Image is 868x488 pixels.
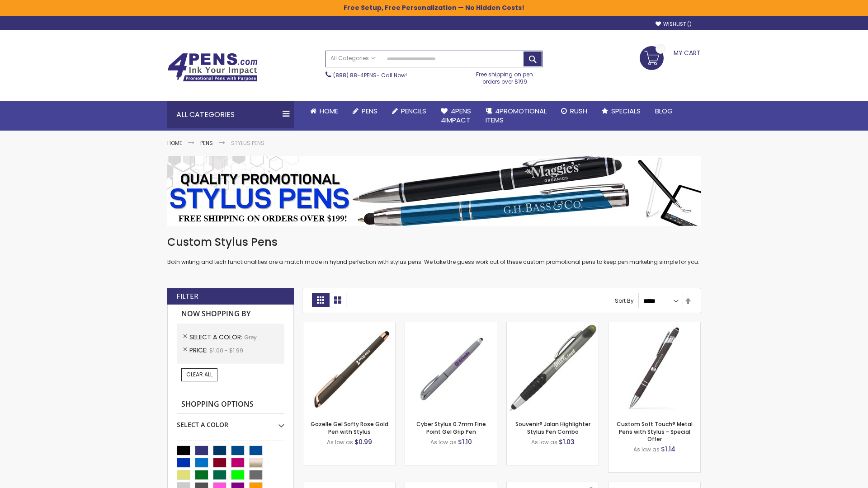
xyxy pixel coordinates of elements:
[209,347,243,354] span: $1.00 - $1.99
[177,395,284,414] strong: Shopping Options
[312,293,329,307] strong: Grid
[554,101,594,121] a: Rush
[181,368,217,381] a: Clear All
[303,322,395,414] img: Gazelle Gel Softy Rose Gold Pen with Stylus-Grey
[486,106,547,125] span: 4PROMOTIONAL ITEMS
[416,420,486,435] a: Cyber Stylus 0.7mm Fine Point Gel Grip Pen
[354,437,372,446] span: $0.99
[177,414,284,429] div: Select A Color
[327,438,353,446] span: As low as
[594,101,648,121] a: Specials
[177,305,284,324] strong: Now Shopping by
[303,322,395,329] a: Gazelle Gel Softy Rose Gold Pen with Stylus-Grey
[330,55,376,62] span: All Categories
[430,438,457,446] span: As low as
[656,21,692,28] a: Wishlist
[478,101,554,131] a: 4PROMOTIONALITEMS
[401,106,426,116] span: Pencils
[458,437,472,446] span: $1.10
[189,333,244,342] span: Select A Color
[167,139,182,147] a: Home
[515,420,590,435] a: Souvenir® Jalan Highlighter Stylus Pen Combo
[611,106,641,116] span: Specials
[320,106,338,116] span: Home
[189,346,209,355] span: Price
[661,445,675,454] span: $1.14
[167,235,701,266] div: Both writing and tech functionalities are a match made in hybrid perfection with stylus pens. We ...
[345,101,385,121] a: Pens
[609,322,700,414] img: Custom Soft Touch® Metal Pens with Stylus-Grey
[617,420,693,442] a: Custom Soft Touch® Metal Pens with Stylus - Special Offer
[244,333,257,341] span: Grey
[434,101,478,131] a: 4Pens4impact
[467,67,543,85] div: Free shipping on pen orders over $199
[609,322,700,329] a: Custom Soft Touch® Metal Pens with Stylus-Grey
[441,106,471,125] span: 4Pens 4impact
[362,106,377,116] span: Pens
[167,53,258,82] img: 4Pens Custom Pens and Promotional Products
[167,101,294,128] div: All Categories
[559,437,575,446] span: $1.03
[385,101,434,121] a: Pencils
[167,156,701,226] img: Stylus Pens
[507,322,599,329] a: Souvenir® Jalan Highlighter Stylus Pen Combo-Grey
[655,106,673,116] span: Blog
[615,297,634,305] label: Sort By
[405,322,497,414] img: Cyber Stylus 0.7mm Fine Point Gel Grip Pen-Grey
[333,71,407,79] span: - Call Now!
[405,322,497,329] a: Cyber Stylus 0.7mm Fine Point Gel Grip Pen-Grey
[333,71,377,79] a: (888) 88-4PENS
[633,446,660,453] span: As low as
[570,106,587,116] span: Rush
[200,139,213,147] a: Pens
[167,235,701,249] h1: Custom Stylus Pens
[326,51,380,66] a: All Categories
[648,101,680,121] a: Blog
[303,101,345,121] a: Home
[311,420,388,435] a: Gazelle Gel Softy Rose Gold Pen with Stylus
[531,438,557,446] span: As low as
[186,371,212,378] span: Clear All
[176,291,198,301] strong: Filter
[231,139,264,147] strong: Stylus Pens
[507,322,599,414] img: Souvenir® Jalan Highlighter Stylus Pen Combo-Grey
